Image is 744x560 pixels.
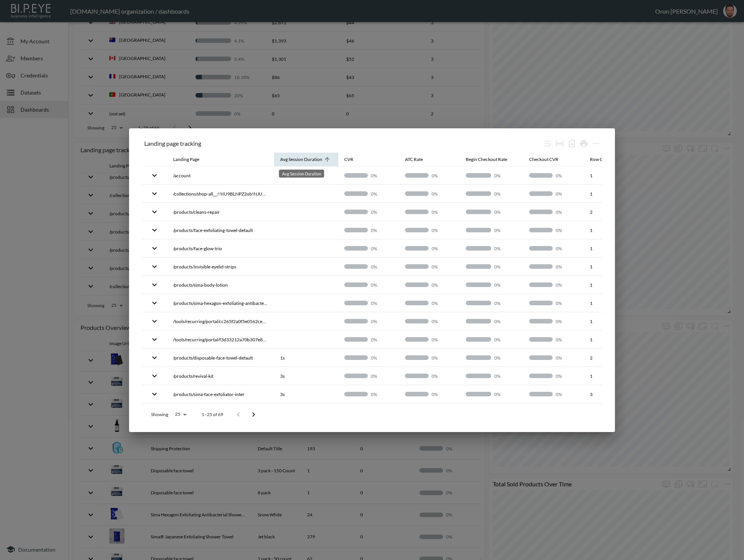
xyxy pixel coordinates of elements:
[344,227,393,233] div: 0/100 (0%)
[466,300,517,306] div: 0/100 (0%)
[167,240,274,257] th: /products/face-glow-trio
[167,404,274,421] th: /products/essential-hygiene-kit
[167,276,274,294] th: /products/sima-body-lotion
[432,355,454,361] p: 0%
[167,185,274,203] th: /collections/shop-all__;!!IIU9BLNPZ2ob!NJURG7syc9ka_lrE009FhjzohLhAU-5oMwCYMm3bhM51kPJZhRW7Ky44ZS...
[494,282,517,288] p: 0%
[466,245,517,252] div: 0/100 (0%)
[432,373,454,379] p: 0%
[584,404,628,421] th: 3
[344,373,393,379] div: 0/100 (0%)
[344,318,393,325] div: 0/100 (0%)
[173,155,209,164] span: Landing Page
[432,191,454,197] p: 0%
[556,245,578,252] p: 0%
[371,227,393,233] p: 0%
[344,191,393,197] div: 0/100 (0%)
[371,300,393,306] p: 0%
[466,155,517,164] span: Begin Checkout Rate
[432,263,454,270] p: 0%
[167,331,274,349] th: /tools/recurring/portal/f3d33212a70b307e85098a8af850a0/schedule
[167,385,274,403] th: /products/sima-face-exfoliator-inter
[344,155,363,164] span: CVR
[167,258,274,276] th: /products/invisible-eyelid-strips
[148,187,161,200] button: expand row
[494,300,517,306] p: 0%
[529,318,578,325] div: 0/100 (0%)
[466,336,517,343] div: 0/100 (0%)
[556,336,578,343] p: 0%
[371,263,393,270] p: 0%
[556,300,578,306] p: 0%
[173,155,199,164] div: Landing Page
[466,355,517,361] div: 0/100 (0%)
[151,411,168,418] p: Showing
[405,155,423,164] div: ATC Rate
[167,167,274,185] th: /account
[578,137,590,150] div: Print
[371,355,393,361] p: 0%
[494,209,517,215] p: 0%
[494,245,517,252] p: 0%
[432,282,454,288] p: 0%
[529,209,578,215] div: 0/100 (0%)
[494,336,517,343] p: 0%
[148,369,161,382] button: expand row
[494,172,517,179] p: 0%
[405,209,454,215] div: 0/100 (0%)
[405,227,454,233] div: 0/100 (0%)
[584,294,628,312] th: 1
[167,294,274,312] th: /products/sima-hexagon-exfoliating-antibacterial-washcloth
[584,331,628,349] th: 1
[494,227,517,233] p: 0%
[556,172,578,179] p: 0%
[280,155,332,164] span: Avg Session Duration
[556,355,578,361] p: 0%
[432,391,454,398] p: 0%
[556,191,578,197] p: 0%
[494,263,517,270] p: 0%
[148,205,161,218] button: expand row
[371,318,393,325] p: 0%
[432,318,454,325] p: 0%
[344,245,393,252] div: 0/100 (0%)
[584,367,628,385] th: 1
[432,245,454,252] p: 0%
[167,349,274,367] th: /products/disposable-face-towel-default
[344,172,393,179] div: 0/100 (0%)
[556,263,578,270] p: 0%
[405,318,454,325] div: 0/100 (0%)
[405,263,454,270] div: 0/100 (0%)
[529,227,578,233] div: 0/100 (0%)
[167,367,274,385] th: /products/revival-kit
[556,318,578,325] p: 0%
[584,185,628,203] th: 1
[556,373,578,379] p: 0%
[584,258,628,276] th: 1
[148,388,161,401] button: expand row
[405,282,454,288] div: 0/100 (0%)
[371,172,393,179] p: 0%
[167,203,274,221] th: /products/cleans-repair
[148,260,161,273] button: expand row
[344,336,393,343] div: 0/100 (0%)
[344,300,393,306] div: 0/100 (0%)
[494,373,517,379] p: 0%
[466,282,517,288] div: 0/100 (0%)
[371,373,393,379] p: 0%
[529,155,568,164] span: Checkout CVR
[171,409,189,419] div: 25
[405,355,454,361] div: 0/100 (0%)
[274,385,338,403] th: 3s
[148,333,161,346] button: expand row
[529,355,578,361] div: 0/100 (0%)
[371,245,393,252] p: 0%
[556,282,578,288] p: 0%
[590,155,622,164] span: Row Count
[371,391,393,398] p: 0%
[529,336,578,343] div: 0/100 (0%)
[405,300,454,306] div: 0/100 (0%)
[529,391,578,398] div: 0/100 (0%)
[148,351,161,364] button: expand row
[466,191,517,197] div: 0/100 (0%)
